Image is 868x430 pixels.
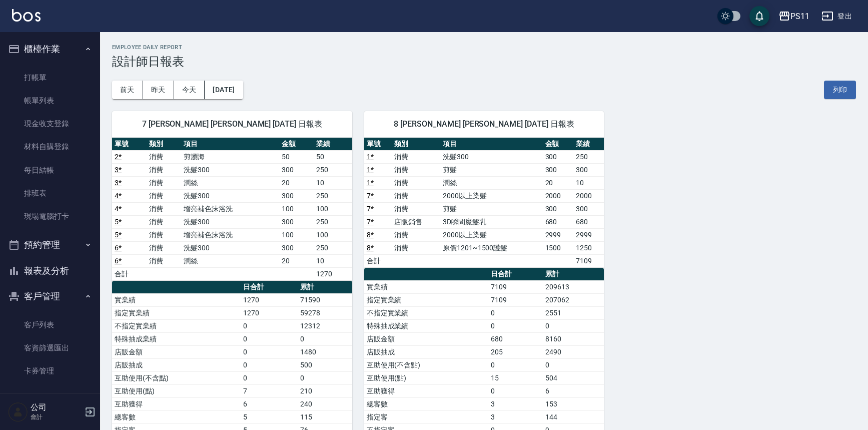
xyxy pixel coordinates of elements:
[543,293,604,306] td: 207062
[364,293,488,306] td: 指定實業績
[440,163,543,176] td: 剪髮
[298,358,352,371] td: 500
[181,176,279,189] td: 潤絲
[488,306,543,319] td: 0
[279,228,314,241] td: 100
[298,281,352,294] th: 累計
[543,138,573,151] th: 金額
[31,412,82,421] p: 會計
[364,358,488,371] td: 互助使用(不含點)
[143,81,174,99] button: 昨天
[543,306,604,319] td: 2551
[749,6,769,26] button: save
[279,150,314,163] td: 50
[488,319,543,332] td: 0
[364,280,488,293] td: 實業績
[279,254,314,267] td: 20
[4,336,96,359] a: 客資篩選匯出
[392,163,440,176] td: 消費
[147,150,181,163] td: 消費
[4,258,96,284] button: 報表及分析
[181,241,279,254] td: 洗髮300
[488,371,543,384] td: 15
[298,306,352,319] td: 59278
[241,397,297,410] td: 6
[112,138,352,281] table: a dense table
[181,189,279,202] td: 洗髮300
[147,202,181,215] td: 消費
[12,9,41,22] img: Logo
[543,163,573,176] td: 300
[241,332,297,345] td: 0
[298,384,352,397] td: 210
[488,397,543,410] td: 3
[573,189,604,202] td: 2000
[573,202,604,215] td: 300
[314,138,352,151] th: 業績
[112,81,143,99] button: 前天
[543,228,573,241] td: 2999
[488,358,543,371] td: 0
[573,228,604,241] td: 2999
[790,10,809,23] div: PS11
[364,319,488,332] td: 特殊抽成業績
[440,215,543,228] td: 3D瞬間魔髮乳
[112,332,241,345] td: 特殊抽成業績
[124,119,340,129] span: 7 [PERSON_NAME] [PERSON_NAME] [DATE] 日報表
[4,159,96,182] a: 每日結帳
[181,228,279,241] td: 增亮補色沫浴洗
[4,387,96,413] button: 行銷工具
[314,241,352,254] td: 250
[241,371,297,384] td: 0
[279,241,314,254] td: 300
[314,202,352,215] td: 100
[147,241,181,254] td: 消費
[543,241,573,254] td: 1500
[112,138,147,151] th: 單號
[314,176,352,189] td: 10
[314,215,352,228] td: 250
[488,332,543,345] td: 680
[364,384,488,397] td: 互助獲得
[364,138,604,268] table: a dense table
[543,202,573,215] td: 300
[440,228,543,241] td: 2000以上染髮
[543,189,573,202] td: 2000
[573,254,604,267] td: 7109
[314,150,352,163] td: 50
[392,228,440,241] td: 消費
[112,319,241,332] td: 不指定實業績
[112,410,241,423] td: 總客數
[4,66,96,89] a: 打帳單
[314,163,352,176] td: 250
[279,176,314,189] td: 20
[440,138,543,151] th: 項目
[112,267,147,280] td: 合計
[241,293,297,306] td: 1270
[364,306,488,319] td: 不指定實業績
[147,176,181,189] td: 消費
[573,150,604,163] td: 250
[314,267,352,280] td: 1270
[543,176,573,189] td: 20
[241,281,297,294] th: 日合計
[181,215,279,228] td: 洗髮300
[543,215,573,228] td: 680
[147,163,181,176] td: 消費
[364,332,488,345] td: 店販金額
[298,293,352,306] td: 71590
[174,81,205,99] button: 今天
[440,150,543,163] td: 洗髮300
[112,384,241,397] td: 互助使用(點)
[279,189,314,202] td: 300
[488,384,543,397] td: 0
[392,215,440,228] td: 店販銷售
[364,254,392,267] td: 合計
[205,81,243,99] button: [DATE]
[4,283,96,309] button: 客戶管理
[4,205,96,228] a: 現場電腦打卡
[8,402,28,422] img: Person
[4,36,96,62] button: 櫃檯作業
[4,313,96,336] a: 客戶列表
[488,410,543,423] td: 3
